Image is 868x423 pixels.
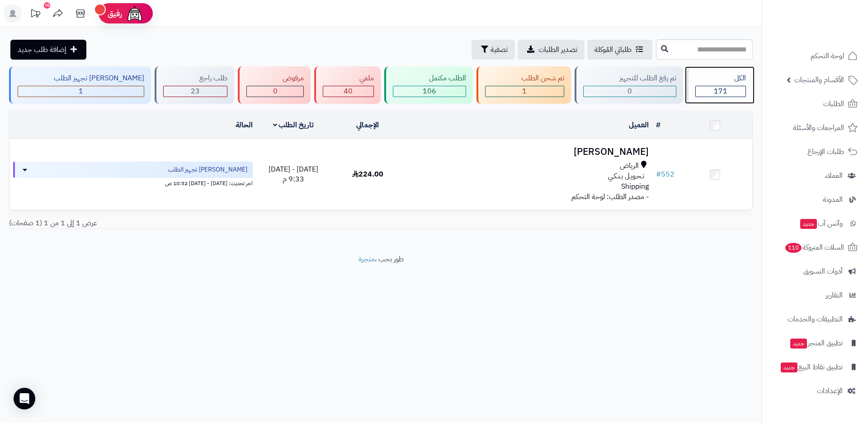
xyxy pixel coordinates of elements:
span: الرياض [620,161,639,171]
span: إضافة طلب جديد [18,44,66,55]
div: اخر تحديث: [DATE] - [DATE] 10:52 ص [13,178,253,187]
span: العملاء [825,169,843,182]
a: الطلبات [768,93,863,115]
a: لوحة التحكم [768,45,863,67]
span: 23 [191,86,200,97]
a: متجرة [359,254,375,265]
a: العميل [629,120,649,130]
span: 1 [522,86,527,97]
a: تاريخ الطلب [273,120,314,130]
span: [DATE] - [DATE] 9:33 م [269,164,318,185]
div: الطلب مكتمل [393,73,466,84]
div: 23 [164,86,227,97]
span: Shipping [621,181,649,192]
div: طلب راجع [163,73,227,84]
span: التقارير [826,289,843,302]
a: الحالة [236,120,253,130]
a: #552 [656,169,675,180]
div: 1 [486,86,564,97]
span: الأقسام والمنتجات [794,74,844,86]
span: [PERSON_NAME] تجهيز الطلب [168,165,247,174]
div: مرفوض [246,73,304,84]
a: التطبيقات والخدمات [768,308,863,330]
a: # [656,120,660,130]
div: [PERSON_NAME] تجهيز الطلب [18,73,144,84]
a: وآتس آبجديد [768,213,863,234]
a: التقارير [768,284,863,306]
span: تصفية [491,44,508,55]
div: 0 [584,86,676,97]
div: ملغي [323,73,373,84]
a: السلات المتروكة110 [768,237,863,258]
a: تم رفع الطلب للتجهيز 0 [573,66,685,104]
img: ai-face.png [126,5,144,23]
div: 0 [247,86,303,97]
span: المراجعات والأسئلة [793,121,844,134]
span: 1 [79,86,83,97]
a: العملاء [768,165,863,186]
div: Open Intercom Messenger [14,388,35,409]
span: جديد [781,363,797,372]
a: تم شحن الطلب 1 [475,66,573,104]
span: تطبيق نقاط البيع [780,361,843,373]
a: مرفوض 0 [236,66,312,104]
div: 40 [323,86,373,97]
a: طلبات الإرجاع [768,141,863,163]
a: الإعدادات [768,380,863,402]
div: عرض 1 إلى 1 من 1 (1 صفحات) [2,218,381,228]
h3: [PERSON_NAME] [409,147,649,157]
span: 0 [273,86,278,97]
div: 10 [44,2,50,9]
span: تطبيق المتجر [789,337,843,349]
a: الطلب مكتمل 106 [382,66,475,104]
a: طلباتي المُوكلة [587,40,652,60]
div: الكل [695,73,746,84]
span: رفيق [108,8,122,19]
a: المراجعات والأسئلة [768,117,863,139]
a: ملغي 40 [312,66,382,104]
a: المدونة [768,189,863,210]
a: الكل171 [685,66,755,104]
span: طلباتي المُوكلة [594,44,632,55]
a: الإجمالي [356,120,379,130]
span: المدونة [823,193,843,206]
a: [PERSON_NAME] تجهيز الطلب 1 [7,66,153,104]
span: طلبات الإرجاع [807,145,844,158]
span: جديد [790,339,807,349]
span: تصدير الطلبات [538,44,577,55]
span: 110 [785,242,802,253]
a: إضافة طلب جديد [10,40,86,60]
a: طلب راجع 23 [153,66,236,104]
span: 0 [627,86,632,97]
td: - مصدر الطلب: لوحة التحكم [405,139,652,209]
button: تصفية [472,40,515,60]
div: 1 [18,86,144,97]
span: 224.00 [352,169,383,180]
span: الطلبات [823,98,844,110]
span: السلات المتروكة [784,241,844,254]
span: 171 [714,86,727,97]
a: تصدير الطلبات [518,40,585,60]
div: 106 [393,86,466,97]
a: أدوات التسويق [768,260,863,282]
span: 106 [423,86,436,97]
a: تحديثات المنصة [24,5,47,25]
span: وآتس آب [799,217,843,230]
div: تم شحن الطلب [485,73,564,84]
span: أدوات التسويق [803,265,843,278]
span: لوحة التحكم [811,50,844,62]
span: 40 [344,86,353,97]
span: جديد [800,219,817,229]
div: تم رفع الطلب للتجهيز [583,73,676,84]
span: التطبيقات والخدمات [788,313,843,325]
img: logo-2.png [807,7,859,26]
a: تطبيق نقاط البيعجديد [768,356,863,378]
span: الإعدادات [817,385,843,397]
a: تطبيق المتجرجديد [768,332,863,354]
span: تـحـويـل بـنـكـي [608,171,644,181]
span: # [656,169,661,180]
